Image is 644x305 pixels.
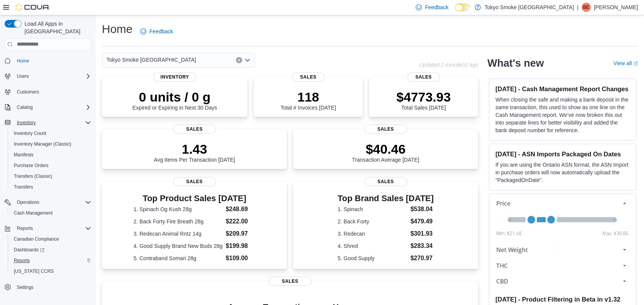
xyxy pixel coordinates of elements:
dt: 1. Spinach Og Kush 28g [133,205,223,213]
span: Users [17,73,29,79]
span: Sales [292,72,325,82]
span: Load All Apps in [GEOGRAPHIC_DATA] [21,20,91,35]
dd: $222.00 [226,217,256,226]
a: Dashboards [11,245,48,254]
p: [PERSON_NAME] [594,3,638,12]
a: Feedback [137,24,176,39]
button: Users [14,72,32,81]
h3: Top Brand Sales [DATE] [338,194,434,203]
span: Inventory Manager (Classic) [11,139,91,149]
span: Reports [14,224,91,233]
dd: $199.98 [226,241,256,251]
p: When closing the safe and making a bank deposit in the same transaction, this used to show as one... [495,96,630,134]
span: Reports [14,257,30,264]
span: Manifests [11,150,91,159]
button: Reports [14,224,36,233]
h3: [DATE] - Product Filtering in Beta in v1.32 [495,295,630,303]
span: Washington CCRS [11,267,91,276]
a: View allExternal link [613,60,638,66]
span: Settings [17,284,33,290]
span: Inventory [17,120,36,126]
button: Inventory Manager (Classic) [8,139,94,149]
dt: 2. Back Forty Fire Breath 28g [133,218,223,225]
span: Reports [17,225,33,231]
p: Tokyo Smoke [GEOGRAPHIC_DATA] [485,3,574,12]
a: Transfers (Classic) [11,172,55,181]
div: Expired or Expiring in Next 30 Days [133,89,217,111]
button: Reports [2,223,94,234]
dt: 3. Redecan [338,230,407,238]
span: Catalog [14,103,91,112]
button: Operations [14,198,43,207]
span: Tokyo Smoke [GEOGRAPHIC_DATA] [107,55,196,64]
h1: Home [102,21,133,37]
dd: $270.97 [410,254,434,263]
div: Total # Invoices [DATE] [280,89,336,111]
span: Home [14,56,91,66]
input: Dark Mode [455,3,471,11]
a: Inventory Count [11,129,49,138]
p: $4773.93 [397,89,451,105]
button: Cash Management [8,208,94,218]
span: Inventory [14,118,91,127]
span: Users [14,72,91,81]
p: Updated 1 minute(s) ago [419,62,478,68]
span: Sales [364,125,407,134]
h2: What's new [487,57,544,69]
a: Transfers [11,182,36,192]
span: Dashboards [11,245,91,254]
span: Customers [17,89,39,95]
p: If you are using the Ontario ASN format, the ASN Import in purchase orders will now automatically... [495,161,630,184]
span: Manifests [14,152,33,158]
div: Brenden Eden-Methot [582,3,591,12]
button: Home [2,55,94,66]
h3: Top Product Sales [DATE] [133,194,255,203]
p: $40.46 [352,141,420,157]
span: Inventory Manager (Classic) [14,141,71,147]
span: Inventory Count [11,129,91,138]
button: Operations [2,197,94,208]
button: Canadian Compliance [8,234,94,244]
span: Reports [11,256,91,265]
span: Operations [14,198,91,207]
span: Transfers (Classic) [14,173,52,179]
dt: 4. Shred [338,242,407,250]
img: Cova [15,3,50,11]
button: Settings [2,281,94,292]
h3: [DATE] - Cash Management Report Changes [495,85,630,93]
dd: $479.49 [410,217,434,226]
button: Customers [2,86,94,97]
button: Clear input [236,57,242,63]
span: Transfers [14,184,33,190]
button: Purchase Orders [8,160,94,171]
span: Sales [173,125,216,134]
div: Avg Items Per Transaction [DATE] [154,141,235,163]
span: Cash Management [14,210,52,216]
button: Transfers (Classic) [8,171,94,182]
a: Cash Management [11,208,56,218]
button: Manifests [8,149,94,160]
dt: 1. Spinach [338,205,407,213]
dd: $248.69 [226,205,256,214]
a: Purchase Orders [11,161,52,170]
span: Sales [269,277,311,286]
span: Home [17,58,29,64]
a: [US_STATE] CCRS [11,267,57,276]
a: Settings [14,283,36,292]
p: 1.43 [154,141,235,157]
dt: 4. Good Supply Brand New Buds 28g [133,242,223,250]
span: Canadian Compliance [14,236,59,242]
h3: [DATE] - ASN Imports Packaged On Dates [495,150,630,158]
p: 0 units / 0 g [133,89,217,105]
span: Transfers [11,182,91,192]
span: BE [583,3,589,12]
a: Inventory Manager (Classic) [11,139,74,149]
div: Total Sales [DATE] [397,89,451,111]
a: Home [14,56,32,66]
dt: 5. Contraband Somari 28g [133,254,223,262]
svg: External link [633,61,638,66]
button: Reports [8,255,94,266]
span: Catalog [17,104,33,110]
button: Inventory [2,117,94,128]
